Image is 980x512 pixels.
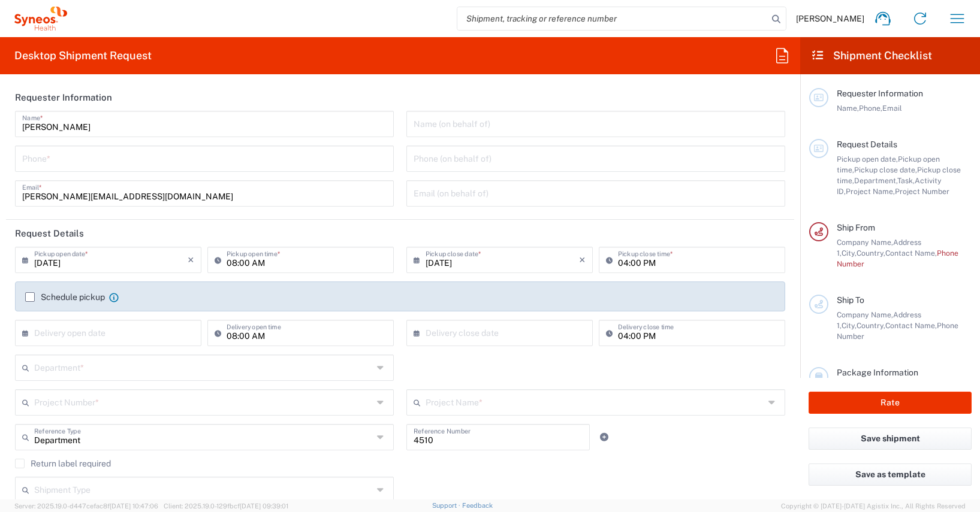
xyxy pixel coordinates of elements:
[895,187,949,196] span: Project Number
[837,154,898,163] span: Pickup open date,
[882,104,902,113] span: Email
[164,502,288,510] span: Client: 2025.19.0-129fbcf
[110,502,158,510] span: [DATE] 10:47:06
[837,104,859,113] span: Name,
[796,13,864,24] span: [PERSON_NAME]
[837,368,918,377] span: Package Information
[857,249,885,257] span: Country,
[837,295,864,305] span: Ship To
[837,89,923,98] span: Requester Information
[837,223,875,232] span: Ship From
[781,501,966,511] span: Copyright © [DATE]-[DATE] Agistix Inc., All Rights Reserved
[854,165,917,174] span: Pickup close date,
[837,140,897,149] span: Request Details
[859,104,882,113] span: Phone,
[885,321,937,330] span: Contact Name,
[14,49,152,63] h2: Desktop Shipment Request
[15,92,112,104] h2: Requester Information
[15,228,84,240] h2: Request Details
[809,463,972,486] button: Save as template
[854,176,897,185] span: Department,
[579,250,586,269] i: ×
[837,238,893,247] span: Company Name,
[842,249,857,257] span: City,
[15,459,111,468] label: Return label required
[596,429,613,446] a: Add Reference
[462,502,493,509] a: Feedback
[857,321,885,330] span: Country,
[885,249,937,257] span: Contact Name,
[897,176,915,185] span: Task,
[837,310,893,319] span: Company Name,
[240,502,288,510] span: [DATE] 09:39:01
[846,187,895,196] span: Project Name,
[457,7,768,30] input: Shipment, tracking or reference number
[842,321,857,330] span: City,
[188,250,194,269] i: ×
[14,502,158,510] span: Server: 2025.19.0-d447cefac8f
[432,502,462,509] a: Support
[809,428,972,450] button: Save shipment
[811,49,932,63] h2: Shipment Checklist
[25,292,105,302] label: Schedule pickup
[809,392,972,414] button: Rate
